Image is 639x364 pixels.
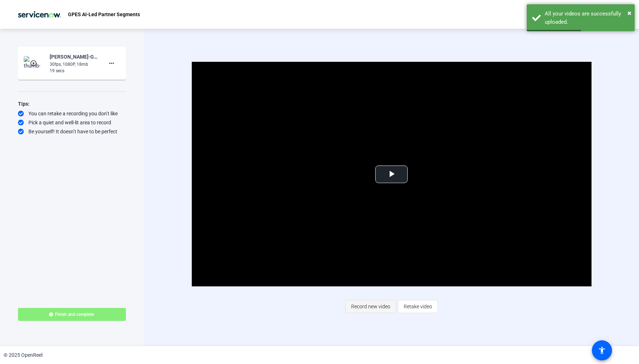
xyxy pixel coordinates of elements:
[18,100,126,108] div: Tips:
[192,62,592,286] div: Video Player
[14,7,64,22] img: OpenReel logo
[404,300,432,313] span: Retake video
[4,351,42,359] div: © 2025 OpenReel
[351,300,390,313] span: Record new video
[545,10,629,26] div: All your videos are successfully uploaded.
[18,128,126,135] div: Be yourself! It doesn’t have to be perfect
[55,312,94,317] span: Finish and complete
[345,300,396,313] button: Record new video
[627,9,631,17] span: ×
[18,119,126,126] div: Pick a quiet and well-lit area to record
[398,300,438,313] button: Retake video
[24,56,45,70] img: thumb-nail
[18,110,126,117] div: You can retake a recording you don’t like
[598,346,606,355] mat-icon: accessibility
[375,165,408,183] button: Play Video
[627,8,631,18] button: Close
[107,59,116,68] mat-icon: more_horiz
[50,68,98,74] div: 19 secs
[50,52,98,61] div: [PERSON_NAME]-GPES AI-Led Partner Segments-GPES AI-Led Partner Segments-1755184962935-webcam
[68,10,140,19] p: GPES AI-Led Partner Segments
[30,60,38,67] mat-icon: play_circle_outline
[50,61,98,68] div: 30fps, 1080P, 18mb
[18,308,126,321] button: Finish and complete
